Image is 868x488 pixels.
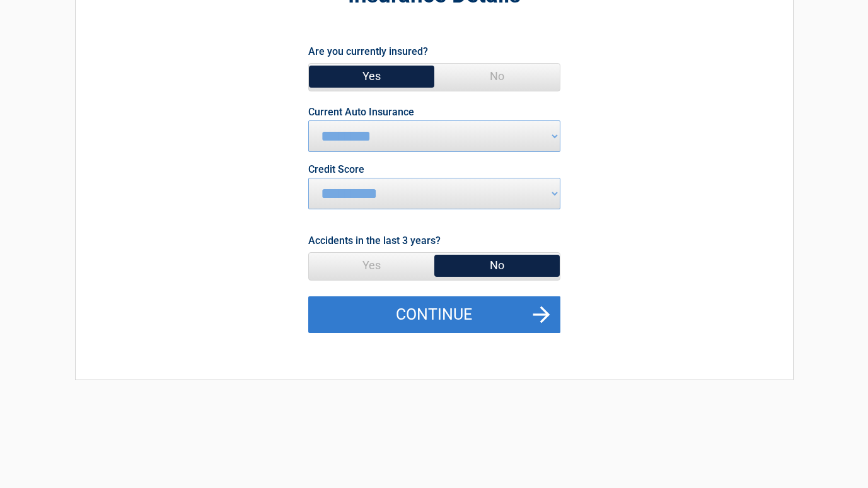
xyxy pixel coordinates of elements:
span: Yes [309,253,434,278]
span: No [434,253,560,278]
label: Current Auto Insurance [308,107,414,117]
button: Continue [308,296,560,333]
label: Accidents in the last 3 years? [308,232,441,249]
span: Yes [309,64,434,89]
label: Credit Score [308,165,364,175]
span: No [434,64,560,89]
label: Are you currently insured? [308,43,428,60]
